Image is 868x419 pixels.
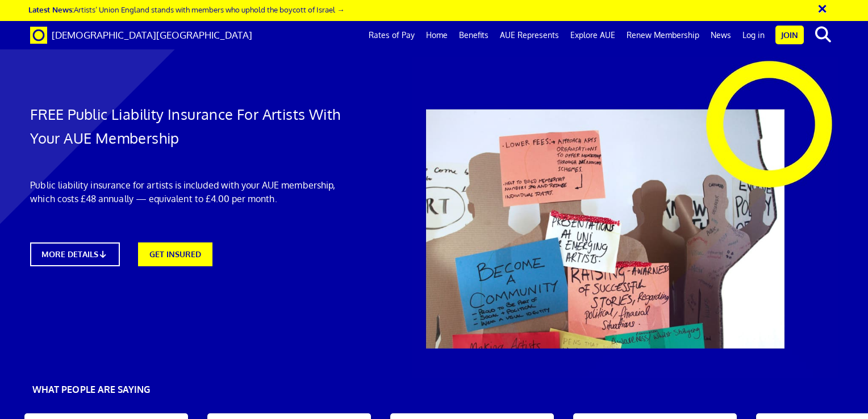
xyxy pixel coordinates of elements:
[806,23,841,47] button: search
[28,5,74,14] strong: Latest News:
[705,21,737,49] a: News
[565,21,621,49] a: Explore AUE
[30,242,120,266] a: MORE DETAILS
[737,21,770,49] a: Log in
[30,178,357,206] p: Public liability insurance for artists is included with your AUE membership, which costs £48 annu...
[30,102,357,150] h1: FREE Public Liability Insurance For Artists With Your AUE Membership
[52,29,252,41] span: [DEMOGRAPHIC_DATA][GEOGRAPHIC_DATA]
[420,21,453,49] a: Home
[494,21,565,49] a: AUE Represents
[775,26,804,44] a: Join
[363,21,420,49] a: Rates of Pay
[621,21,705,49] a: Renew Membership
[22,21,261,49] a: Brand [DEMOGRAPHIC_DATA][GEOGRAPHIC_DATA]
[28,5,344,14] a: Latest News:Artists’ Union England stands with members who uphold the boycott of Israel →
[453,21,494,49] a: Benefits
[138,242,212,266] a: GET INSURED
